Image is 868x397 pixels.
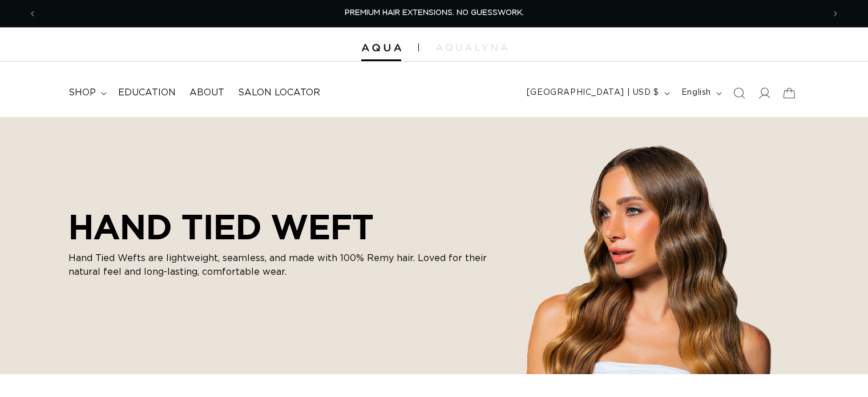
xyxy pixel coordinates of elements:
a: Salon Locator [231,80,327,106]
span: Education [118,87,176,99]
img: Aqua Hair Extensions [361,44,401,52]
span: Salon Locator [238,87,320,99]
p: Hand Tied Wefts are lightweight, seamless, and made with 100% Remy hair. Loved for their natural ... [68,251,502,279]
summary: Search [726,81,752,106]
span: English [681,87,711,99]
button: Previous announcement [20,3,45,25]
button: English [675,82,726,104]
span: [GEOGRAPHIC_DATA] | USD $ [527,87,659,99]
button: [GEOGRAPHIC_DATA] | USD $ [520,82,675,104]
summary: shop [62,80,111,106]
a: About [183,80,231,106]
span: shop [68,87,96,99]
h2: HAND TIED WEFT [68,207,502,247]
span: About [189,87,224,99]
img: aqualyna.com [436,44,507,51]
a: Education [111,80,183,106]
span: PREMIUM HAIR EXTENSIONS. NO GUESSWORK. [345,9,524,17]
button: Next announcement [823,3,848,25]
